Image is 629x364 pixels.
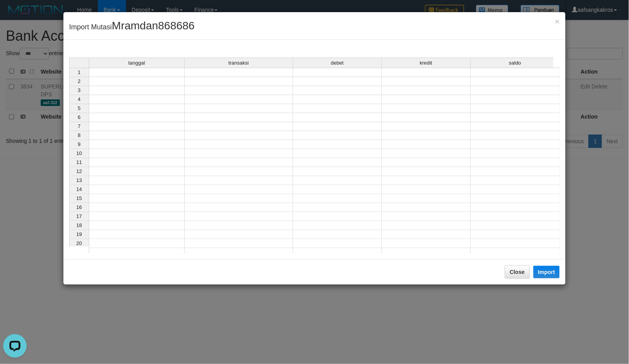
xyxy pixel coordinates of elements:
[76,213,82,219] span: 17
[509,60,521,66] span: saldo
[76,186,82,192] span: 14
[78,105,81,111] span: 5
[3,3,27,27] button: Open LiveChat chat widget
[76,159,82,165] span: 11
[69,23,195,31] span: Import Mutasi
[76,204,82,210] span: 16
[78,87,81,93] span: 3
[505,265,530,279] button: Close
[331,60,344,66] span: debet
[78,141,81,147] span: 9
[128,60,145,66] span: tanggal
[76,240,82,246] span: 20
[112,20,195,32] span: Mramdan868686
[420,60,433,66] span: kredit
[78,123,81,129] span: 7
[76,231,82,237] span: 19
[555,17,560,26] span: ×
[76,195,82,201] span: 15
[229,60,249,66] span: transaksi
[78,78,81,84] span: 2
[78,132,81,138] span: 8
[69,58,89,68] th: Select whole grid
[76,177,82,183] span: 13
[78,69,81,75] span: 1
[78,96,81,102] span: 4
[533,266,560,278] button: Import
[78,114,81,120] span: 6
[76,222,82,228] span: 18
[76,168,82,174] span: 12
[76,150,82,156] span: 10
[555,17,560,25] button: Close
